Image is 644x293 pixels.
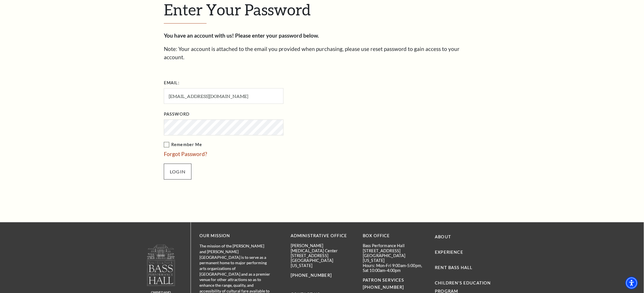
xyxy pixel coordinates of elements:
p: [GEOGRAPHIC_DATA][US_STATE] [291,258,354,268]
p: [STREET_ADDRESS] [291,253,354,258]
p: BOX OFFICE [363,233,426,240]
p: OUR MISSION [199,233,271,240]
p: [PHONE_NUMBER] [291,272,354,279]
label: Remember Me [164,141,341,148]
p: PATRON SERVICES [PHONE_NUMBER] [363,277,426,291]
a: Experience [435,250,464,255]
p: [GEOGRAPHIC_DATA][US_STATE] [363,253,426,263]
input: Submit button [164,164,191,180]
img: owned and operated by Performing Arts Fort Worth, A NOT-FOR-PROFIT 501(C)3 ORGANIZATION [146,244,176,286]
a: About [435,235,451,239]
p: Administrative Office [291,233,354,240]
p: Hours: Mon-Fri 9:00am-5:00pm, Sat 10:00am-4:00pm [363,263,426,273]
label: Email: [164,79,180,87]
p: Note: Your account is attached to the email you provided when purchasing, please use reset passwo... [164,45,480,61]
p: Bass Performance Hall [363,243,426,248]
a: Rent Bass Hall [435,265,473,270]
span: Enter Your Password [164,0,311,19]
label: Password [164,111,189,118]
p: [STREET_ADDRESS] [363,249,426,253]
input: Required [164,88,284,104]
strong: Please enter your password below. [235,32,319,39]
p: [PERSON_NAME][MEDICAL_DATA] Center [291,243,354,253]
a: Forgot Password? [164,151,207,157]
div: Accessibility Menu [625,277,638,289]
strong: You have an account with us! [164,32,234,39]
